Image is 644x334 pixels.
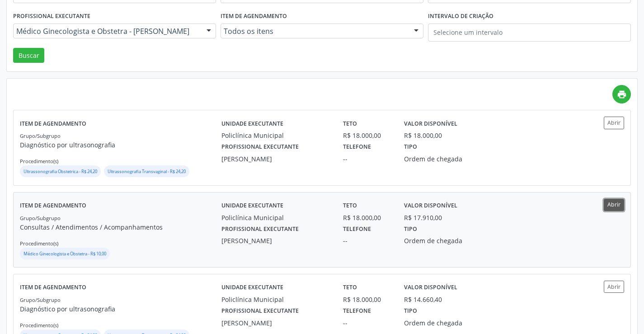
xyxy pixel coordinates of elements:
[20,296,61,303] small: Grupo/Subgrupo
[24,169,97,174] small: Ultrassonografia Obstetrica - R$ 24,20
[428,24,631,42] input: Selecione um intervalo
[612,85,631,103] a: print
[404,199,457,213] label: Valor disponível
[20,132,61,139] small: Grupo/Subgrupo
[404,154,483,164] div: Ordem de chegada
[20,281,86,295] label: Item de agendamento
[404,140,417,154] label: Tipo
[221,140,299,154] label: Profissional executante
[604,117,624,129] button: Abrir
[404,222,417,236] label: Tipo
[24,251,106,257] small: Médico Ginecologista e Obstetra - R$ 10,00
[343,236,391,245] div: --
[224,27,405,36] span: Todos os itens
[13,9,90,24] label: Profissional executante
[343,140,371,154] label: Telefone
[604,199,624,211] button: Abrir
[343,318,391,328] div: --
[343,295,391,304] div: R$ 18.000,00
[617,89,627,99] i: print
[404,304,417,318] label: Tipo
[20,215,61,221] small: Grupo/Subgrupo
[404,213,442,222] div: R$ 17.910,00
[221,199,283,213] label: Unidade executante
[20,117,86,131] label: Item de agendamento
[20,322,58,329] small: Procedimento(s)
[20,240,58,247] small: Procedimento(s)
[428,9,494,24] label: Intervalo de criação
[343,213,391,222] div: R$ 18.000,00
[343,199,357,213] label: Teto
[20,222,221,232] p: Consultas / Atendimentos / Acompanhamentos
[13,48,44,63] button: Buscar
[20,304,221,314] p: Diagnóstico por ultrasonografia
[343,117,357,131] label: Teto
[221,131,330,140] div: Policlínica Municipal
[343,154,391,164] div: --
[604,281,624,293] button: Abrir
[343,222,371,236] label: Telefone
[221,304,299,318] label: Profissional executante
[343,304,371,318] label: Telefone
[108,169,186,174] small: Ultrassonografia Transvaginal - R$ 24,20
[404,318,483,328] div: Ordem de chegada
[404,117,457,131] label: Valor disponível
[221,117,283,131] label: Unidade executante
[20,140,221,150] p: Diagnóstico por ultrasonografia
[16,27,197,36] span: Médico Ginecologista e Obstetra - [PERSON_NAME]
[20,199,86,213] label: Item de agendamento
[221,236,330,245] div: [PERSON_NAME]
[221,154,330,164] div: [PERSON_NAME]
[404,236,483,245] div: Ordem de chegada
[221,295,330,304] div: Policlínica Municipal
[221,222,299,236] label: Profissional executante
[221,213,330,222] div: Policlínica Municipal
[20,158,58,165] small: Procedimento(s)
[221,318,330,328] div: [PERSON_NAME]
[221,281,283,295] label: Unidade executante
[404,281,457,295] label: Valor disponível
[404,295,442,304] div: R$ 14.660,40
[221,9,287,24] label: Item de agendamento
[343,281,357,295] label: Teto
[343,131,391,140] div: R$ 18.000,00
[404,131,442,140] div: R$ 18.000,00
